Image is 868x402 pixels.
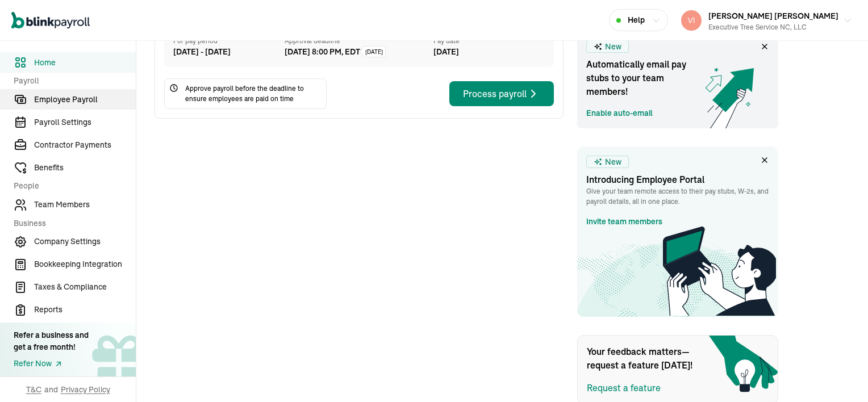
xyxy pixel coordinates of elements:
div: Process payroll [463,87,540,101]
button: Help [609,9,668,31]
button: Process payroll [449,81,554,106]
span: People [14,180,129,192]
div: Pay date [433,36,545,46]
nav: Global [11,4,90,37]
a: Invite team members [586,216,662,228]
div: Approval deadline [285,36,429,46]
a: Refer Now [14,358,89,370]
span: Your feedback matters—request a feature [DATE]! [587,345,700,372]
span: Bookkeeping Integration [34,258,136,270]
span: Business [14,217,129,229]
span: Contractor Payments [34,139,136,151]
span: Help [628,14,645,26]
span: Reports [34,304,136,316]
span: New [605,41,621,53]
span: T&C [26,384,41,395]
span: Automatically email pay stubs to your team members! [586,57,700,98]
div: Refer a business and get a free month! [14,329,89,353]
span: Team Members [34,199,136,211]
span: [DATE] [365,48,383,56]
button: [PERSON_NAME] [PERSON_NAME]Executive Tree Service NC, LLC [677,6,857,35]
span: [PERSON_NAME] [PERSON_NAME] [708,11,838,21]
div: [DATE] [433,46,545,58]
span: Taxes & Compliance [34,281,136,293]
span: Company Settings [34,236,136,248]
div: Executive Tree Service NC, LLC [708,22,838,32]
h3: Introducing Employee Portal [586,173,769,186]
a: Enable auto-email [586,107,653,119]
span: New [605,156,621,168]
div: [DATE] - [DATE] [173,46,285,58]
p: Give your team remote access to their pay stubs, W‑2s, and payroll details, all in one place. [586,186,769,207]
span: Payroll Settings [34,116,136,128]
span: Benefits [34,162,136,174]
div: [DATE] 8:00 PM, EDT [285,46,360,58]
span: Home [34,57,136,69]
iframe: Chat Widget [811,347,868,402]
div: For pay period [173,36,285,46]
button: Request a feature [587,381,661,395]
span: Payroll [14,75,129,87]
span: Employee Payroll [34,94,136,106]
span: Approve payroll before the deadline to ensure employees are paid on time [185,83,322,104]
span: Privacy Policy [61,384,110,395]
